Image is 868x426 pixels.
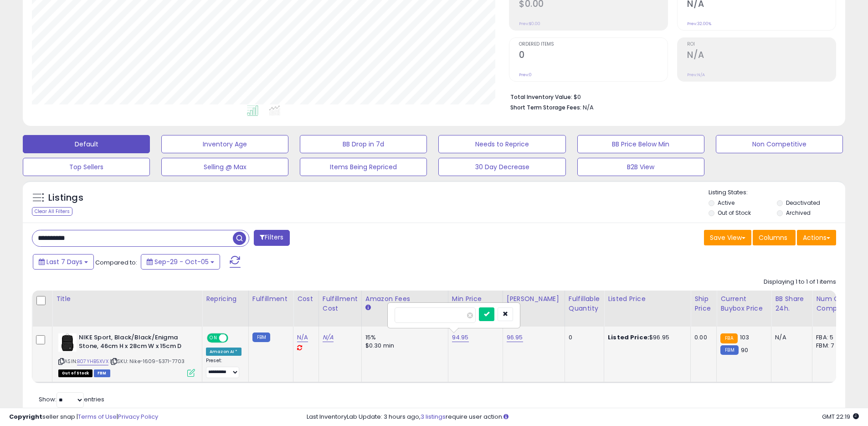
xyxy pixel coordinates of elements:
p: Listing States: [709,188,845,197]
span: Ordered Items [519,42,668,47]
div: FBA: 5 [816,333,846,342]
h2: 0 [519,50,668,62]
div: $0.30 min [365,342,441,350]
div: [PERSON_NAME] [507,294,561,304]
span: 103 [740,333,749,342]
button: Last 7 Days [33,254,94,270]
span: | SKU: Nike-1609-5371-7703 [110,358,185,365]
a: N/A [323,333,334,342]
span: Show: entries [39,395,104,404]
label: Archived [786,209,811,217]
small: FBA [720,333,737,343]
span: ROI [687,42,836,47]
a: Terms of Use [78,412,117,421]
span: 90 [741,346,748,354]
div: Amazon Fees [365,294,444,304]
b: Short Term Storage Fees: [510,104,581,111]
div: Clear All Filters [32,207,72,216]
span: Sep-29 - Oct-05 [154,257,209,266]
button: Top Sellers [23,158,150,176]
button: Actions [797,230,836,245]
button: Default [23,135,150,153]
div: FBM: 7 [816,342,846,350]
button: Save View [704,230,751,245]
img: 31ak003xXcL._SL40_.jpg [58,333,77,352]
div: Current Buybox Price [720,294,767,313]
span: 2025-10-13 22:19 GMT [822,412,859,421]
a: B07YHB5XVX [77,358,108,365]
div: 0.00 [694,333,709,342]
div: Repricing [206,294,245,304]
div: Ship Price [694,294,713,313]
button: Non Competitive [716,135,843,153]
div: Min Price [452,294,499,304]
button: Filters [254,230,289,246]
button: BB Drop in 7d [300,135,427,153]
div: N/A [775,333,805,342]
a: 94.95 [452,333,469,342]
div: ASIN: [58,333,195,376]
li: $0 [510,91,829,102]
span: Last 7 Days [46,257,82,266]
span: Columns [759,233,787,242]
div: Amazon AI * [206,348,241,356]
div: Title [56,294,198,304]
small: Prev: 32.00% [687,21,711,26]
div: BB Share 24h. [775,294,808,313]
div: Listed Price [608,294,687,304]
h2: N/A [687,50,836,62]
div: Num of Comp. [816,294,849,313]
div: Fulfillment Cost [323,294,358,313]
div: 0 [569,333,597,342]
button: B2B View [577,158,704,176]
a: 96.95 [507,333,523,342]
span: ON [208,334,219,342]
span: N/A [583,103,594,112]
button: Items Being Repriced [300,158,427,176]
div: Last InventoryLab Update: 3 hours ago, require user action. [307,413,859,421]
a: Privacy Policy [118,412,158,421]
b: NIKE Sport, Black/Black/Enigma Stone, 46cm H x 28cm W x 15cm D [79,333,190,353]
button: BB Price Below Min [577,135,704,153]
b: Total Inventory Value: [510,93,572,101]
span: All listings that are currently out of stock and unavailable for purchase on Amazon [58,369,92,377]
button: Selling @ Max [161,158,288,176]
div: seller snap | | [9,413,158,421]
h5: Listings [48,192,83,204]
span: OFF [227,334,241,342]
span: Compared to: [95,258,137,267]
div: Fulfillment [252,294,289,304]
a: N/A [297,333,308,342]
div: Cost [297,294,315,304]
label: Active [718,199,734,207]
div: Preset: [206,358,241,378]
div: Displaying 1 to 1 of 1 items [764,278,836,286]
small: Prev: 0 [519,72,532,78]
div: $96.95 [608,333,683,342]
label: Out of Stock [718,209,751,217]
button: Sep-29 - Oct-05 [141,254,220,270]
button: 30 Day Decrease [438,158,565,176]
label: Deactivated [786,199,820,207]
small: Amazon Fees. [365,304,371,312]
b: Listed Price: [608,333,649,342]
button: Needs to Reprice [438,135,565,153]
small: FBM [720,345,738,355]
a: 3 listings [421,412,446,421]
span: FBM [94,369,110,377]
small: Prev: $0.00 [519,21,540,26]
div: Fulfillable Quantity [569,294,600,313]
small: FBM [252,332,270,342]
small: Prev: N/A [687,72,705,78]
strong: Copyright [9,412,42,421]
div: 15% [365,333,441,342]
button: Columns [753,230,796,245]
button: Inventory Age [161,135,288,153]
